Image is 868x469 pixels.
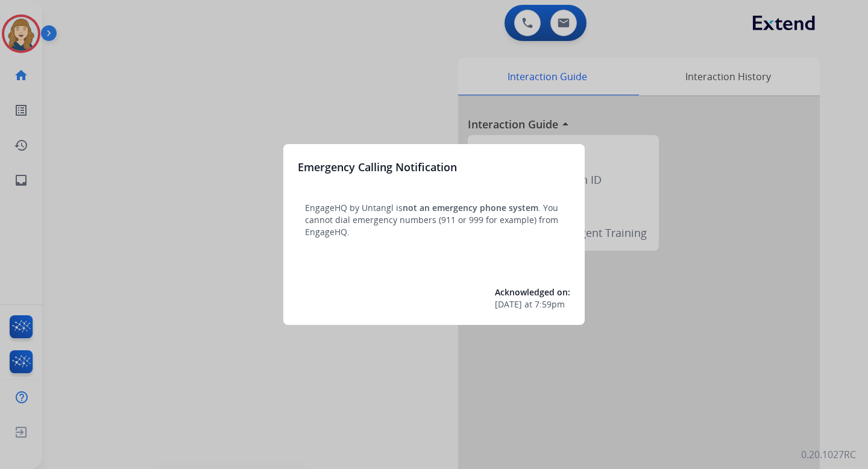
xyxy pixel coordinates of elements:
p: EngageHQ by Untangl is . You cannot dial emergency numbers (911 or 999 for example) from EngageHQ. [305,202,563,238]
span: [DATE] [495,298,522,310]
span: not an emergency phone system [403,202,538,213]
div: at [495,298,570,310]
p: 0.20.1027RC [801,447,856,462]
span: Acknowledged on: [495,286,570,298]
span: 7:59pm [535,298,565,310]
h3: Emergency Calling Notification [298,159,457,175]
